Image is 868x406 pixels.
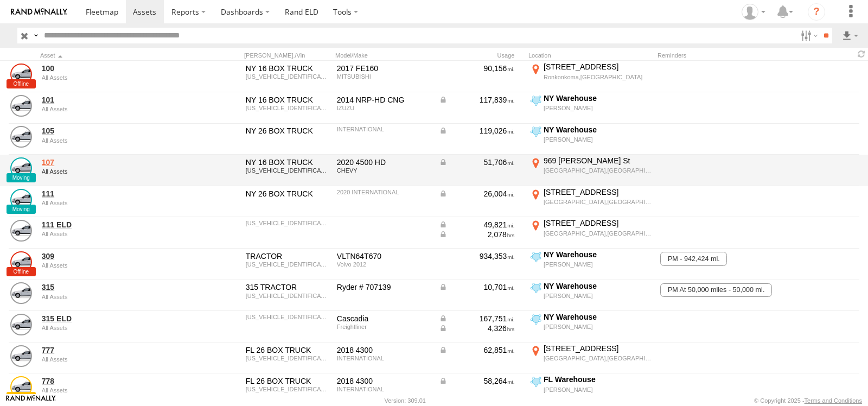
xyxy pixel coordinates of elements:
img: rand-logo.svg [11,8,67,16]
div: undefined [42,231,190,237]
div: Reminders [658,52,761,59]
a: 309 [42,251,190,261]
div: JL6BNG1A5HK003140 [246,73,329,80]
label: Click to View Current Location [528,218,653,248]
label: Click to View Current Location [528,125,653,154]
label: Click to View Current Location [528,344,653,373]
div: undefined [42,294,190,300]
div: undefined [42,137,190,144]
div: FL Warehouse [544,375,652,384]
div: [PERSON_NAME] [544,136,652,143]
div: INTERNATIONAL [337,386,431,392]
a: View Asset Details [10,126,32,148]
div: NY 26 BOX TRUCK [246,126,329,136]
a: 111 [42,189,190,199]
div: MITSUBISHI [337,73,431,80]
div: NY Warehouse [544,312,652,322]
div: 90,156 [439,64,515,73]
a: View Asset Details [10,251,32,273]
div: 2020 INTERNATIONAL [337,189,431,195]
label: Click to View Current Location [528,250,653,279]
div: [PERSON_NAME] [544,104,652,112]
div: 315 TRACTOR [246,282,329,292]
div: Data from Vehicle CANbus [439,323,515,333]
div: 54DC4W1C7ES802629 [246,105,329,111]
a: View Asset Details [10,282,32,304]
a: 315 ELD [42,314,190,323]
div: [PERSON_NAME] [544,292,652,300]
div: Usage [437,52,524,59]
div: [STREET_ADDRESS] [544,187,652,197]
div: Volvo 2012 [337,261,431,268]
div: [STREET_ADDRESS] [544,344,652,353]
a: Terms and Conditions [805,397,862,404]
div: 2020 4500 HD [337,157,431,167]
div: Ryder # 707139 [337,282,431,292]
div: [STREET_ADDRESS] [544,62,652,72]
div: 4V4NC9EH2CN540803 [246,261,329,268]
div: undefined [42,325,190,331]
a: View Asset Details [10,189,32,211]
div: undefined [42,387,190,394]
a: 315 [42,282,190,292]
label: Search Filter Options [796,28,820,43]
div: [GEOGRAPHIC_DATA],[GEOGRAPHIC_DATA] [544,354,652,362]
div: NY 16 BOX TRUCK [246,157,329,167]
label: Click to View Current Location [528,156,653,185]
a: 111 ELD [42,220,190,230]
div: 1HTMMMMLXJH530550 [246,386,329,392]
a: 778 [42,376,190,386]
div: Data from Vehicle CANbus [439,126,515,136]
div: Freightliner [337,323,431,330]
div: [GEOGRAPHIC_DATA],[GEOGRAPHIC_DATA] [544,167,652,174]
div: Data from Vehicle CANbus [439,95,515,105]
div: Cascadia [337,314,431,323]
div: 969 [PERSON_NAME] St [544,156,652,166]
a: 777 [42,345,190,355]
a: View Asset Details [10,345,32,367]
div: Model/Make [335,52,433,59]
div: Location [528,52,653,59]
div: 3AKJHHDR6RSUV6338 [246,293,329,299]
div: FL 26 BOX TRUCK [246,345,329,355]
a: 105 [42,126,190,136]
div: NY Warehouse [544,93,652,103]
div: [PERSON_NAME] [544,261,652,268]
div: undefined [42,74,190,81]
div: VLTN64T670 [337,251,431,261]
div: 2017 FE160 [337,64,431,73]
div: 2014 NRP-HD CNG [337,95,431,105]
label: Export results as... [841,28,859,43]
div: NY Warehouse [544,281,652,291]
label: Click to View Current Location [528,281,653,310]
div: Data from Vehicle CANbus [439,230,515,239]
div: [PERSON_NAME] [544,386,652,394]
label: Search Query [31,28,40,43]
a: View Asset Details [10,95,32,117]
i: ? [808,3,825,21]
div: Victor Calcano Jr [738,4,769,20]
div: 934,353 [439,251,515,261]
span: PM At 50,000 miles - 50,000 mi. [660,283,772,297]
label: Click to View Current Location [528,312,653,341]
a: 100 [42,64,190,73]
div: NY Warehouse [544,125,652,135]
div: Data from Vehicle CANbus [439,314,515,323]
div: [GEOGRAPHIC_DATA],[GEOGRAPHIC_DATA] [544,198,652,206]
div: Version: 309.01 [385,397,426,404]
a: View Asset Details [10,376,32,398]
span: PM - 942,424 mi. [660,252,727,266]
div: 3AKJHHDR6RSUV6338 [246,314,329,320]
span: Refresh [855,49,868,59]
div: 2018 4300 [337,345,431,355]
div: NY 16 BOX TRUCK [246,95,329,105]
label: Click to View Current Location [528,375,653,404]
a: 107 [42,157,190,167]
div: NY 16 BOX TRUCK [246,64,329,73]
div: [PERSON_NAME] [544,323,652,331]
div: Data from Vehicle CANbus [439,189,515,199]
div: JALCDW160L7011596 [246,167,329,174]
a: View Asset Details [10,314,32,335]
div: undefined [42,356,190,363]
div: Data from Vehicle CANbus [439,282,515,292]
